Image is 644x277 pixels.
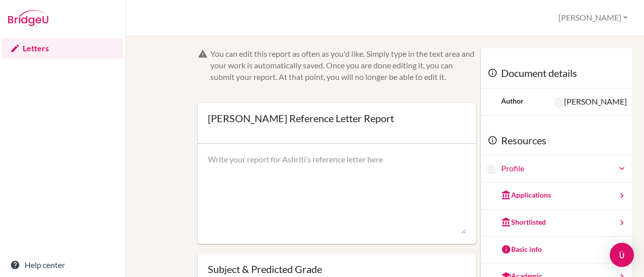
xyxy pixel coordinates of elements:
[501,244,542,254] div: Basic info
[486,164,496,174] img: Ashriti Aggarwal
[481,182,632,210] a: Applications
[501,190,551,200] div: Applications
[610,243,634,267] div: Open Intercom Messenger
[481,237,632,264] a: Basic info
[481,210,632,237] a: Shortlisted
[554,96,627,108] div: [PERSON_NAME]
[554,9,632,27] button: [PERSON_NAME]
[210,48,476,83] div: You can edit this report as often as you'd like. Simply type in the text area and your work is au...
[2,255,123,275] a: Help center
[501,163,627,174] a: Profile
[2,38,123,58] a: Letters
[554,98,564,108] img: Abigail Ferrari
[208,113,394,123] div: [PERSON_NAME] Reference Letter Report
[481,126,632,156] div: Resources
[501,96,524,106] div: Author
[208,264,466,274] div: Subject & Predicted Grade
[8,10,48,26] img: Bridge-U
[481,58,632,88] div: Document details
[501,217,546,227] div: Shortlisted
